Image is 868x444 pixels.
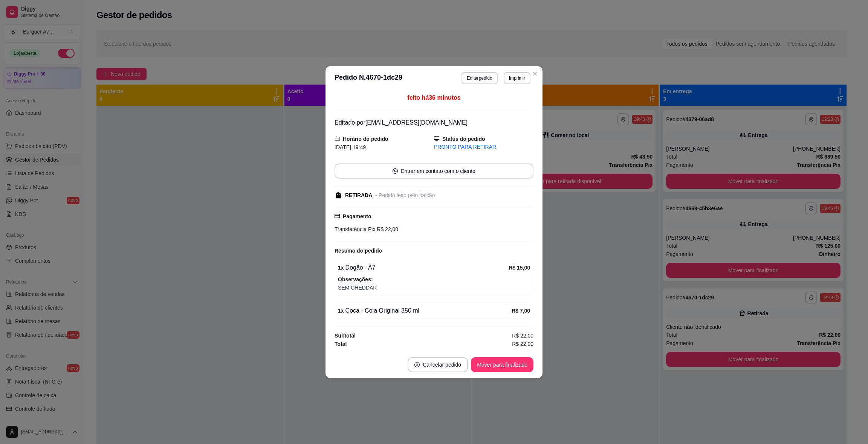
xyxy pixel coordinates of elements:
[338,263,509,272] div: Dogão - A7
[407,94,460,101] span: feito há 36 minutos
[335,163,533,179] button: whats-appEntrar em contato com o cliente
[343,213,371,219] strong: Pagamento
[335,119,468,126] span: Editado por [EMAIL_ADDRESS][DOMAIN_NAME]
[343,136,388,142] strong: Horário do pedido
[338,265,344,271] strong: 1 x
[338,276,373,282] strong: Observações:
[335,333,356,339] strong: Subtotal
[338,306,512,315] div: Coca - Cola Original 350 ml
[504,72,530,84] button: Imprimir
[471,357,533,372] button: Mover para finalizado
[335,341,347,347] strong: Total
[335,144,366,150] span: [DATE] 19:49
[512,340,533,348] span: R$ 22,00
[338,284,530,292] span: SEM CHEDDAR
[335,72,402,84] h3: Pedido N. 4670-1dc29
[335,136,340,141] span: calendar
[512,331,533,340] span: R$ 22,00
[408,357,468,372] button: close-circleCancelar pedido
[345,191,372,199] div: RETIRADA
[434,143,533,151] div: PRONTO PARA RETIRAR
[375,226,398,232] span: R$ 22,00
[335,226,375,232] span: Transferência Pix
[338,308,344,314] strong: 1 x
[512,308,530,314] strong: R$ 7,00
[434,136,439,141] span: desktop
[442,136,485,142] strong: Status do pedido
[375,191,435,199] div: - Pedido feito pelo balcão
[393,168,398,174] span: whats-app
[529,68,541,80] button: Close
[509,265,530,271] strong: R$ 15,00
[335,248,382,254] strong: Resumo do pedido
[414,362,420,367] span: close-circle
[335,213,340,219] span: credit-card
[462,72,497,84] button: Editarpedido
